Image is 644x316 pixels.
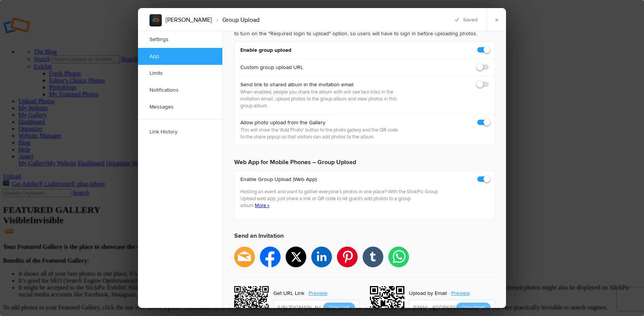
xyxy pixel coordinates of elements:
[234,225,495,247] h3: Send an Invitation
[149,14,162,26] img: album_sample.webp
[138,99,222,115] a: Messages
[311,247,332,267] li: linkedin
[138,123,222,140] a: Link History
[240,119,402,127] b: Allow photo upload from the Gallery
[212,13,260,26] li: Group Upload
[138,65,222,82] a: Limits
[304,288,333,298] a: Preview
[138,48,222,65] a: App
[240,64,303,71] b: Custom group upload URL
[273,288,304,298] div: Get URL Link
[323,303,355,313] button: Copy Link
[240,46,291,54] b: Enable group upload
[487,8,506,31] a: ×
[337,247,358,267] li: pinterest
[240,89,402,109] p: When enabled, people you share the album with will see two links in the invitation email; upload ...
[138,82,222,99] a: Notifications
[240,81,402,89] b: Send link to shared album in the invitation email
[456,303,491,313] button: Copy Email
[363,247,383,267] li: tumblr
[240,127,402,140] p: This will show the 'Add Photo' button to the photo gallery and the QR code to the share popup so ...
[388,247,409,267] li: whatsapp
[255,202,269,209] a: More »
[286,247,306,267] li: twitter
[234,151,495,167] h3: Web App for Mobile Phones – Group Upload
[240,188,439,209] p: Hosting an event and want to gather everyone’s photos in one place? With the SlickPic Group Uploa...
[240,176,439,183] b: Enable Group Upload (Web App)
[409,288,447,298] div: Upload by Email
[260,247,281,267] li: facebook
[138,31,222,48] a: Settings
[447,288,476,298] a: Preview
[166,13,212,26] li: [PERSON_NAME]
